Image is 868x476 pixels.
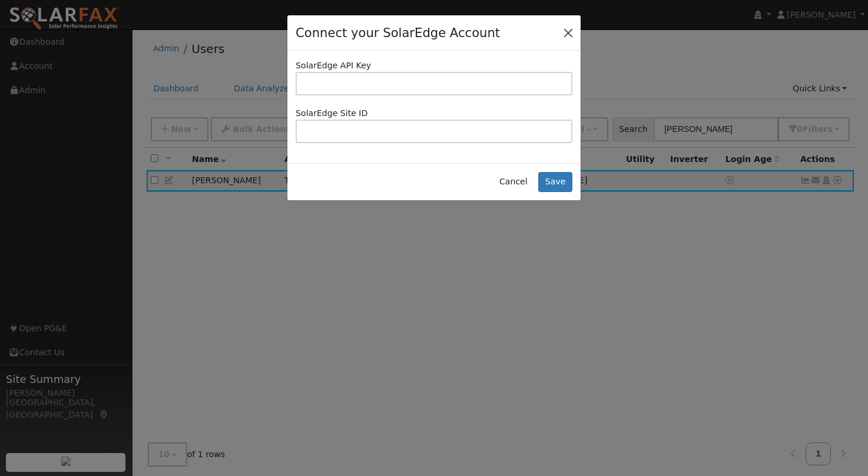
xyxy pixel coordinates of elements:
[538,172,572,192] button: Save
[296,59,371,72] label: SolarEdge API Key
[560,24,577,41] button: Close
[296,24,500,42] h4: Connect your SolarEdge Account
[296,107,367,120] label: SolarEdge Site ID
[492,172,534,192] button: Cancel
